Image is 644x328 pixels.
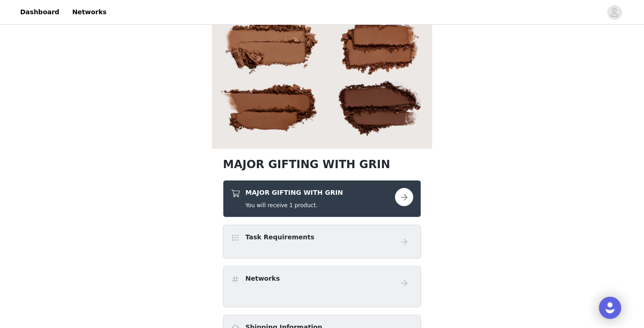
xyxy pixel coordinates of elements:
[245,274,280,283] h4: Networks
[610,5,619,20] div: avatar
[223,180,421,217] div: MAJOR GIFTING WITH GRIN
[245,232,314,242] h4: Task Requirements
[67,2,112,23] a: Networks
[223,156,421,173] h1: MAJOR GIFTING WITH GRIN
[245,188,343,198] h4: MAJOR GIFTING WITH GRIN
[15,2,65,23] a: Dashboard
[223,225,421,259] div: Task Requirements
[223,266,421,307] div: Networks
[599,297,621,319] div: Open Intercom Messenger
[245,201,343,209] h5: You will receive 1 product.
